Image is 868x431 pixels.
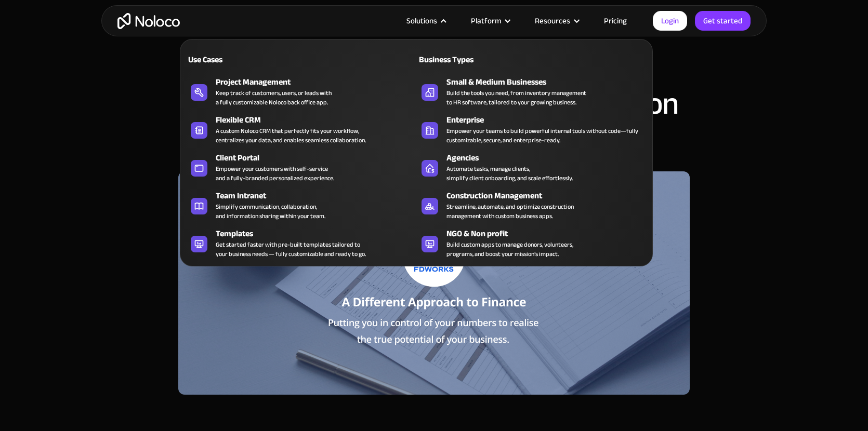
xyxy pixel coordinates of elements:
[186,74,416,109] a: Project ManagementKeep track of customers, users, or leads witha fully customizable Noloco back o...
[446,88,586,107] div: Build the tools you need, from inventory management to HR software, tailored to your growing busi...
[186,150,416,185] a: Client PortalEmpower your customers with self-serviceand a fully-branded personalized experience.
[216,76,421,88] div: Project Management
[416,225,647,261] a: NGO & Non profitBuild custom apps to manage donors, volunteers,programs, and boost your mission’s...
[535,14,570,28] div: Resources
[186,53,297,66] div: Use Cases
[186,47,416,71] a: Use Cases
[416,47,647,71] a: Business Types
[416,112,647,147] a: EnterpriseEmpower your teams to build powerful internal tools without code—fully customizable, se...
[216,114,421,126] div: Flexible CRM
[416,74,647,109] a: Small & Medium BusinessesBuild the tools you need, from inventory managementto HR software, tailo...
[446,164,573,183] div: Automate tasks, manage clients, simplify client onboarding, and scale effortlessly.
[458,14,522,28] div: Platform
[117,13,180,29] a: home
[446,227,652,240] div: NGO & Non profit
[216,88,332,107] div: Keep track of customers, users, or leads with a fully customizable Noloco back office app.
[446,190,652,202] div: Construction Management
[216,240,366,259] div: Get started faster with pre-built templates tailored to your business needs — fully customizable ...
[216,126,366,145] div: A custom Noloco CRM that perfectly fits your workflow, centralizes your data, and enables seamles...
[186,187,416,223] a: Team IntranetSimplify communication, collaboration,and information sharing within your team.
[216,190,421,202] div: Team Intranet
[446,152,652,164] div: Agencies
[653,11,687,31] a: Login
[446,76,652,88] div: Small & Medium Businesses
[186,225,416,261] a: TemplatesGet started faster with pre-built templates tailored toyour business needs — fully custo...
[591,14,640,28] a: Pricing
[178,88,690,151] h1: How FD Works improved team adoption and streamlined client updates
[446,202,574,221] div: Streamline, automate, and optimize construction management with custom business apps.
[216,152,421,164] div: Client Portal
[393,14,458,28] div: Solutions
[216,227,421,240] div: Templates
[695,11,751,31] a: Get started
[180,24,653,266] nav: Solutions
[406,14,437,28] div: Solutions
[446,114,652,126] div: Enterprise
[186,112,416,147] a: Flexible CRMA custom Noloco CRM that perfectly fits your workflow,centralizes your data, and enab...
[471,14,501,28] div: Platform
[446,240,573,259] div: Build custom apps to manage donors, volunteers, programs, and boost your mission’s impact.
[446,126,642,145] div: Empower your teams to build powerful internal tools without code—fully customizable, secure, and ...
[216,202,325,221] div: Simplify communication, collaboration, and information sharing within your team.
[416,150,647,185] a: AgenciesAutomate tasks, manage clients,simplify client onboarding, and scale effortlessly.
[216,164,334,183] div: Empower your customers with self-service and a fully-branded personalized experience.
[522,14,591,28] div: Resources
[416,187,647,223] a: Construction ManagementStreamline, automate, and optimize constructionmanagement with custom busi...
[416,53,528,66] div: Business Types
